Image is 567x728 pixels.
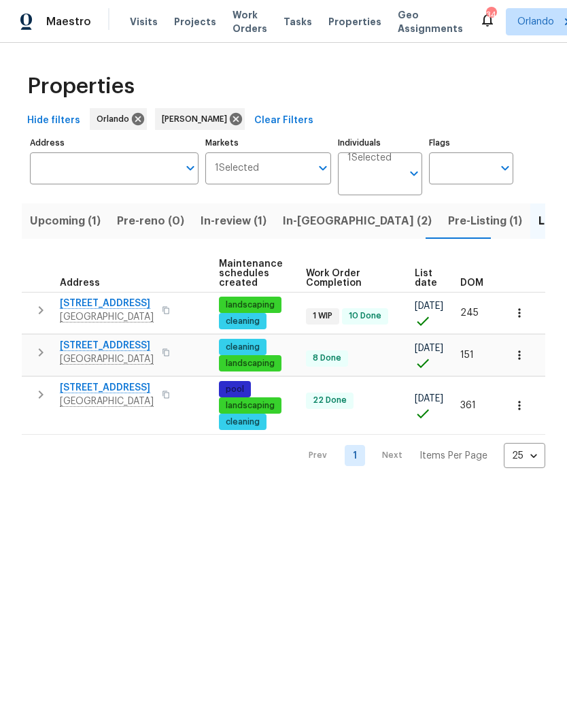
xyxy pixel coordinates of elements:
span: 151 [460,350,474,360]
nav: Pagination Navigation [296,443,545,468]
span: Orlando [97,112,135,126]
span: Upcoming (1) [30,212,101,231]
button: Hide filters [22,108,86,133]
span: Geo Assignments [398,8,463,35]
span: 1 WIP [307,310,338,322]
span: [DATE] [415,301,443,311]
span: Orlando [517,15,554,29]
span: 8 Done [307,352,347,364]
span: List date [415,269,437,288]
span: Work Orders [233,8,267,35]
span: 361 [460,401,476,410]
span: Tasks [283,17,312,27]
label: Markets [205,139,332,147]
p: Items Per Page [419,449,487,463]
span: 245 [460,308,479,318]
button: Clear Filters [249,108,319,133]
button: Open [496,159,515,178]
div: 34 [486,8,496,22]
label: Address [30,139,199,147]
div: [PERSON_NAME] [155,108,245,130]
span: In-[GEOGRAPHIC_DATA] (2) [283,212,432,231]
a: Goto page 1 [345,445,365,466]
span: Address [60,278,100,288]
span: pool [220,384,250,395]
label: Individuals [338,139,422,147]
button: Open [181,159,200,178]
div: 25 [504,438,545,474]
span: In-review (1) [201,212,267,231]
span: cleaning [220,342,265,353]
span: landscaping [220,400,280,412]
span: Projects [174,15,216,29]
span: Clear Filters [254,112,313,129]
span: [DATE] [415,394,443,403]
span: Pre-Listing (1) [448,212,522,231]
span: Hide filters [27,112,80,129]
span: Maestro [46,15,91,29]
span: Properties [328,15,381,29]
span: landscaping [220,358,280,369]
span: 1 Selected [347,152,392,164]
span: landscaping [220,299,280,311]
span: Maintenance schedules created [219,259,283,288]
span: Pre-reno (0) [117,212,184,231]
span: cleaning [220,416,265,428]
div: Orlando [90,108,147,130]
span: 22 Done [307,395,352,406]
span: 10 Done [343,310,387,322]
button: Open [313,159,332,178]
span: cleaning [220,316,265,327]
button: Open [405,164,424,183]
span: [DATE] [415,344,443,353]
span: [PERSON_NAME] [162,112,233,126]
span: DOM [460,278,483,288]
span: Work Order Completion [306,269,392,288]
span: 1 Selected [215,163,259,174]
label: Flags [429,139,513,147]
span: Visits [130,15,158,29]
span: Properties [27,80,135,93]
